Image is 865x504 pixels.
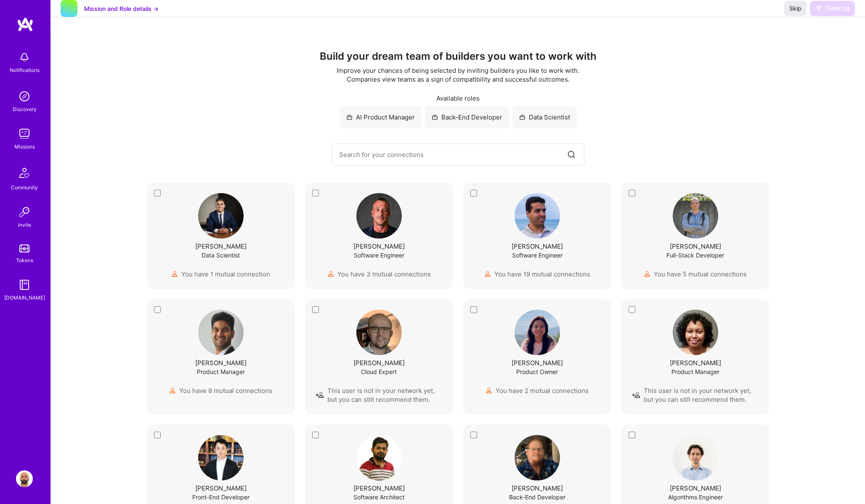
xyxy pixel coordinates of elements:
img: tokens [19,244,29,252]
img: mutualConnections icon [169,387,176,394]
img: mutualConnections icon [171,271,178,277]
div: Software Engineer [354,251,404,260]
img: mutualConnections icon [484,271,491,277]
div: Back-End Developer [509,493,565,501]
div: [PERSON_NAME] [353,358,405,367]
img: bell [16,49,33,66]
div: AI Product Manager [340,106,422,128]
div: Data Scientist [202,251,240,260]
img: logo [17,17,34,32]
div: You have 1 mutual connection [171,270,270,279]
div: [PERSON_NAME] [670,242,721,251]
img: User Avatar [515,193,560,239]
div: [PERSON_NAME] [353,242,405,251]
img: User Avatar [198,435,244,480]
div: Product Owner [516,367,558,376]
div: You have 8 mutual connections [169,386,272,395]
div: Available roles [68,94,848,103]
img: User Avatar [16,470,33,487]
div: Notifications [10,66,40,74]
img: mutualConnections icon [486,387,492,394]
div: Back-End Developer [425,106,509,128]
img: default icon [632,392,640,398]
img: guide book [16,276,33,293]
img: mutualConnections icon [327,271,334,277]
img: User Avatar [515,435,560,480]
a: User Avatar [14,470,35,487]
h3: Build your dream team of builders you want to work with [68,50,848,63]
div: [PERSON_NAME] [195,242,247,251]
button: Mission and Role details → [84,4,159,13]
div: Improve your chances of being selected by inviting builders you like to work with. Companies view... [333,66,583,84]
div: [PERSON_NAME] [353,484,405,493]
img: User Avatar [198,310,244,355]
div: Algorithms Engineer [668,493,723,501]
div: Community [11,183,38,192]
div: This user is not in your network yet, but you can still recommend them. [316,386,443,404]
img: User Avatar [673,310,718,355]
img: discovery [16,88,33,105]
img: Community [14,163,34,183]
img: User Avatar [515,310,560,355]
div: Product Manager [671,367,719,376]
div: [PERSON_NAME] [512,358,563,367]
img: default icon [316,392,324,398]
img: User Avatar [356,435,402,480]
i: icon SuitcaseGray [432,114,438,120]
div: You have 3 mutual connections [327,270,431,279]
div: This user is not in your network yet, but you can still recommend them. [632,386,759,404]
i: icon SuitcaseGray [519,114,525,120]
img: teamwork [16,125,33,142]
div: Cloud Expert [361,367,397,376]
i: icon SuitcaseGray [346,114,353,120]
img: User Avatar [673,193,718,239]
div: Data Scientist [512,106,577,128]
img: User Avatar [356,193,402,239]
div: [DOMAIN_NAME] [4,293,45,302]
div: You have 2 mutual connections [486,386,589,395]
img: Invite [16,204,33,220]
div: [PERSON_NAME] [512,242,563,251]
div: Software Engineer [512,251,563,260]
input: Search for your connections [339,144,566,165]
div: [PERSON_NAME] [195,358,247,367]
div: Software Architect [353,493,405,501]
span: Skip [789,4,801,13]
div: Discovery [13,105,37,114]
div: Invite [18,220,31,229]
img: User Avatar [198,193,244,239]
img: User Avatar [673,435,718,480]
div: [PERSON_NAME] [195,484,247,493]
div: [PERSON_NAME] [670,358,721,367]
div: You have 19 mutual connections [484,270,590,279]
div: [PERSON_NAME] [670,484,721,493]
div: Front-End Developer [192,493,249,501]
div: [PERSON_NAME] [512,484,563,493]
button: Skip [784,1,807,16]
i: icon SearchGrey [566,149,577,160]
div: Tokens [16,256,33,265]
img: mutualConnections icon [644,271,650,277]
div: You have 5 mutual connections [644,270,747,279]
div: Full-Stack Developer [666,251,724,260]
div: Product Manager [197,367,245,376]
div: Missions [14,142,35,151]
img: User Avatar [356,310,402,355]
